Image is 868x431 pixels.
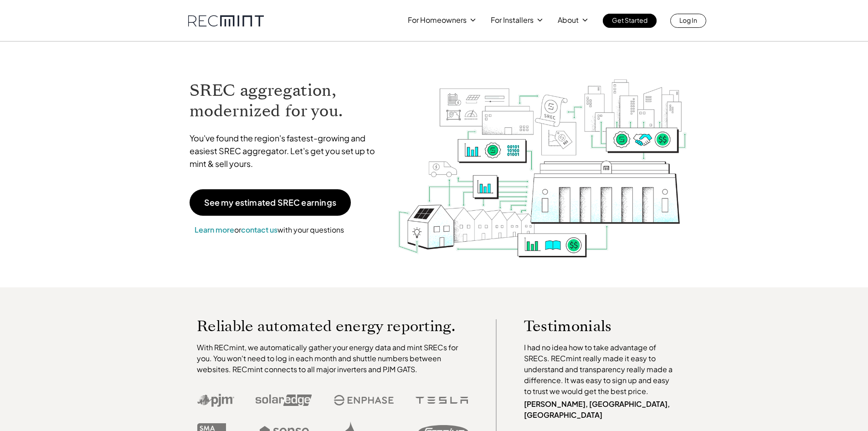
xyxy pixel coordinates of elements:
p: Log In [679,14,697,26]
a: See my estimated SREC earnings [190,189,351,216]
p: With RECmint, we automatically gather your energy data and mint SRECs for you. You won't need to ... [197,342,468,375]
img: RECmint value cycle [397,55,688,260]
p: See my estimated SREC earnings [204,198,336,207]
p: About [558,14,579,26]
p: or with your questions [190,224,349,236]
a: Log In [670,14,706,28]
p: Get Started [612,14,647,26]
p: Reliable automated energy reporting. [197,319,468,333]
p: For Installers [491,14,534,26]
h1: SREC aggregation, modernized for you. [190,80,384,121]
p: I had no idea how to take advantage of SRECs. RECmint really made it easy to understand and trans... [524,342,677,397]
p: For Homeowners [408,14,467,26]
p: You've found the region's fastest-growing and easiest SREC aggregator. Let's get you set up to mi... [190,132,384,170]
a: Get Started [603,14,657,28]
a: contact us [241,225,277,234]
a: Learn more [195,225,234,234]
p: Testimonials [524,319,660,333]
p: [PERSON_NAME], [GEOGRAPHIC_DATA], [GEOGRAPHIC_DATA] [524,399,677,421]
